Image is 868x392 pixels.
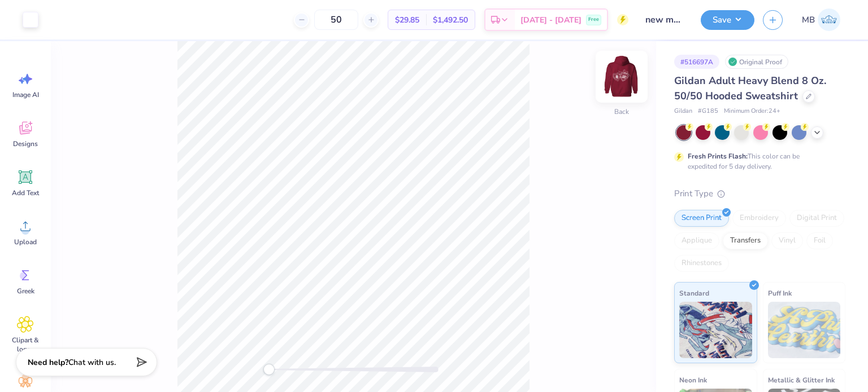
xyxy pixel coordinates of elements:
[637,8,692,31] input: Untitled Design
[17,287,34,296] span: Greek
[614,107,629,117] div: Back
[674,232,719,249] div: Applique
[674,74,826,103] span: Gildan Adult Heavy Blend 8 Oz. 50/50 Hooded Sweatshirt
[724,107,780,116] span: Minimum Order: 24 +
[701,10,754,30] button: Save
[679,287,709,299] span: Standard
[314,10,358,30] input: – –
[768,287,792,299] span: Puff Ink
[28,357,68,368] strong: Need help?
[674,210,729,227] div: Screen Print
[520,14,581,26] span: [DATE] - [DATE]
[13,139,38,148] span: Designs
[433,14,468,26] span: $1,492.50
[68,357,116,368] span: Chat with us.
[688,152,748,161] strong: Fresh Prints Flash:
[7,336,44,354] span: Clipart & logos
[599,54,644,99] img: Back
[12,188,39,197] span: Add Text
[679,302,752,358] img: Standard
[818,8,840,31] img: Marianne Bagtang
[725,55,788,69] div: Original Proof
[674,107,692,116] span: Gildan
[263,364,275,375] div: Accessibility label
[698,107,718,116] span: # G185
[395,14,419,26] span: $29.85
[771,232,803,249] div: Vinyl
[723,232,768,249] div: Transfers
[679,374,707,386] span: Neon Ink
[802,14,815,27] span: MB
[14,237,37,246] span: Upload
[674,55,719,69] div: # 516697A
[768,374,835,386] span: Metallic & Glitter Ink
[12,90,39,99] span: Image AI
[674,187,845,200] div: Print Type
[768,302,841,358] img: Puff Ink
[789,210,844,227] div: Digital Print
[688,151,827,171] div: This color can be expedited for 5 day delivery.
[674,255,729,272] div: Rhinestones
[806,232,833,249] div: Foil
[732,210,786,227] div: Embroidery
[588,16,599,24] span: Free
[797,8,845,31] a: MB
